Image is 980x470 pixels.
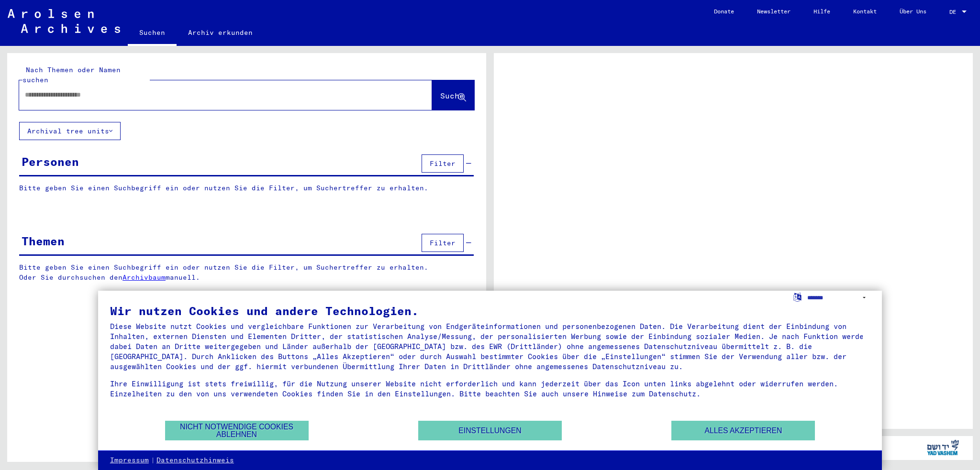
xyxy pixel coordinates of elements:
div: Ihre Einwilligung ist stets freiwillig, für die Nutzung unserer Website nicht erforderlich und ka... [110,379,870,399]
div: Themen [22,232,65,250]
button: Filter [422,234,464,252]
a: Archiv erkunden [177,21,264,44]
label: Sprache auswählen [792,292,802,301]
p: Bitte geben Sie einen Suchbegriff ein oder nutzen Sie die Filter, um Suchertreffer zu erhalten. [19,183,474,193]
button: Alles akzeptieren [671,421,815,440]
button: Filter [422,154,464,173]
div: Diese Website nutzt Cookies und vergleichbare Funktionen zur Verarbeitung von Endgeräteinformatio... [110,321,870,372]
p: Bitte geben Sie einen Suchbegriff ein oder nutzen Sie die Filter, um Suchertreffer zu erhalten. O... [19,262,474,283]
button: Einstellungen [418,421,562,440]
button: Nicht notwendige Cookies ablehnen [165,421,309,440]
a: Suchen [128,21,177,46]
a: Impressum [110,456,149,465]
a: Archivbaum [122,273,166,282]
div: Wir nutzen Cookies und andere Technologien. [110,305,870,317]
span: Filter [430,159,456,168]
span: Suche [440,91,464,100]
button: Suche [432,80,474,110]
select: Sprache auswählen [807,291,870,305]
img: yv_logo.png [925,436,961,459]
a: Datenschutzhinweis [156,456,234,465]
mat-label: Nach Themen oder Namen suchen [22,66,121,84]
span: DE [949,9,960,15]
span: Filter [430,239,456,247]
div: Personen [22,153,79,170]
img: Arolsen_neg.svg [8,9,120,33]
button: Archival tree units [19,122,121,140]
